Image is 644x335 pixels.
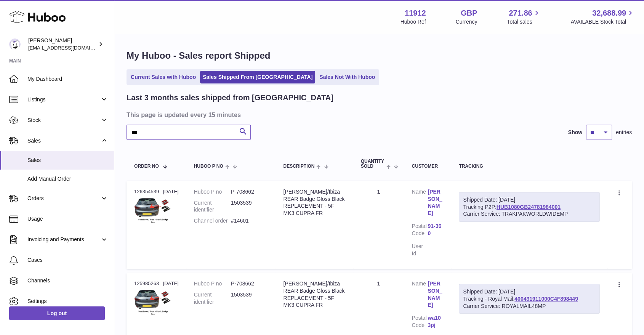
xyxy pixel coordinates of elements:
[570,8,635,26] a: 32,688.99 AVAILABLE Stock Total
[463,196,596,204] div: Shipped Date: [DATE]
[28,37,97,51] div: [PERSON_NAME]
[353,181,404,269] td: 1
[461,8,477,18] strong: GBP
[27,175,108,183] span: Add Manual Order
[456,18,477,26] div: Currency
[27,215,108,223] span: Usage
[568,129,582,136] label: Show
[128,71,199,83] a: Current Sales with Huboo
[412,280,428,311] dt: Name
[134,280,179,287] div: 125985263 | [DATE]
[9,306,105,320] a: Log out
[509,8,532,18] span: 271.86
[283,280,345,309] div: [PERSON_NAME]/Ibiza REAR Badge Gloss Black REPLACEMENT - 5F MK3 CUPRA FR
[27,157,108,164] span: Sales
[514,296,578,302] a: 400431911000C4F898449
[27,117,100,124] span: Stock
[127,111,630,119] h3: This page is updated every 15 minutes
[27,298,108,305] span: Settings
[231,188,268,196] dd: P-708662
[283,188,345,217] div: [PERSON_NAME]/Ibiza REAR Badge Gloss Black REPLACEMENT - 5F MK3 CUPRA FR
[127,50,632,62] h1: My Huboo - Sales report Shipped
[428,188,444,217] a: [PERSON_NAME]
[194,280,231,287] dt: Huboo P no
[463,288,596,295] div: Shipped Date: [DATE]
[134,289,172,318] img: $_57.PNG
[27,195,100,202] span: Orders
[194,199,231,214] dt: Current identifier
[616,129,632,136] span: entries
[459,164,600,169] div: Tracking
[27,256,108,264] span: Cases
[463,303,596,310] div: Carrier Service: ROYALMAIL48MP
[412,164,444,169] div: Customer
[400,18,426,26] div: Huboo Ref
[134,188,179,195] div: 126354539 | [DATE]
[194,164,223,169] span: Huboo P no
[231,217,268,224] dd: #14601
[200,71,315,83] a: Sales Shipped From [GEOGRAPHIC_DATA]
[231,291,268,306] dd: 1503539
[134,164,159,169] span: Order No
[231,280,268,287] dd: P-708662
[412,188,428,219] dt: Name
[412,314,428,331] dt: Postal Code
[428,314,444,329] a: wa103pj
[194,188,231,196] dt: Huboo P no
[317,71,378,83] a: Sales Not With Huboo
[231,199,268,214] dd: 1503539
[497,204,561,210] a: HUB1080GB24781984001
[194,291,231,306] dt: Current identifier
[405,8,426,18] strong: 11912
[28,45,112,51] span: [EMAIL_ADDRESS][DOMAIN_NAME]
[428,223,444,237] a: 91-360
[134,197,172,226] img: $_57.PNG
[463,210,596,218] div: Carrier Service: TRAKPAKWORLDWIDEMP
[27,75,108,83] span: My Dashboard
[507,8,541,26] a: 271.86 Total sales
[283,164,314,169] span: Description
[428,280,444,309] a: [PERSON_NAME]
[459,192,600,222] div: Tracking P2P:
[570,18,635,26] span: AVAILABLE Stock Total
[194,217,231,224] dt: Channel order
[27,236,100,243] span: Invoicing and Payments
[412,243,428,257] dt: User Id
[592,8,626,18] span: 32,688.99
[27,277,108,284] span: Channels
[9,38,21,50] img: info@carbonmyride.com
[127,93,333,103] h2: Last 3 months sales shipped from [GEOGRAPHIC_DATA]
[361,159,385,169] span: Quantity Sold
[27,96,100,103] span: Listings
[507,18,541,26] span: Total sales
[412,223,428,239] dt: Postal Code
[459,284,600,314] div: Tracking - Royal Mail:
[27,137,100,144] span: Sales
